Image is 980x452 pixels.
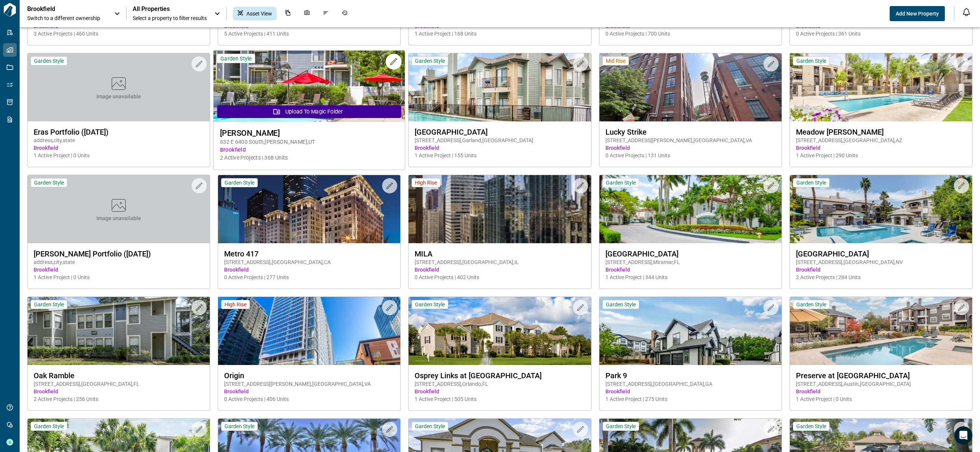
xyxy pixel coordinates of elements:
span: Brookfield [224,266,394,273]
span: Brookfield [415,144,585,152]
span: 632 E 6400 South , [PERSON_NAME] , UT [220,138,399,146]
span: Brookfield [220,146,399,154]
span: [STREET_ADDRESS] , [GEOGRAPHIC_DATA] , NV [796,258,966,266]
div: Documents [280,7,296,20]
span: Garden Style [796,301,826,308]
span: Garden Style [34,179,64,186]
button: Add New Property [890,6,945,21]
span: Brookfield [796,266,966,273]
span: Brookfield [415,388,585,395]
span: Garden Style [415,301,445,308]
span: [GEOGRAPHIC_DATA] [605,249,776,258]
span: Garden Style [34,301,64,308]
div: Issues & Info [318,7,333,20]
span: Asset View [246,10,272,17]
span: [STREET_ADDRESS] , [GEOGRAPHIC_DATA] , CA [224,258,394,266]
div: Asset View [233,7,277,20]
span: Garden Style [796,179,826,186]
span: Garden Style [224,423,254,430]
span: [PERSON_NAME] Portfolio ([DATE]) [34,249,204,258]
button: Upload to Magic Folder [217,105,401,118]
span: 0 Active Projects | 406 Units [224,395,394,403]
img: property-asset [409,297,591,365]
span: [STREET_ADDRESS] , [GEOGRAPHIC_DATA] , GA [605,380,776,388]
span: 2 Active Projects | 368 Units [220,154,399,162]
span: [STREET_ADDRESS] , Austin , [GEOGRAPHIC_DATA] [796,380,966,388]
span: [PERSON_NAME] [220,128,399,138]
span: High Rise [415,179,437,186]
span: Brookfield [34,144,204,152]
span: 0 Active Projects | 277 Units [224,273,394,281]
img: property-asset [599,175,782,243]
span: Origin [224,371,394,380]
div: Job History [337,7,352,20]
span: 1 Active Project | 0 Units [34,273,204,281]
span: Oak Ramble [34,371,204,380]
span: 1 Active Project | 0 Units [34,152,204,159]
span: [STREET_ADDRESS][PERSON_NAME] , [GEOGRAPHIC_DATA] , VA [605,137,776,144]
span: 1 Active Project | 0 Units [796,395,966,403]
div: Photos [299,7,314,20]
span: Garden Style [606,301,636,308]
span: 0 Active Projects | 361 Units [796,30,966,37]
span: 0 Active Projects | 700 Units [605,30,776,37]
span: Brookfield [34,388,204,395]
img: property-asset [409,175,591,243]
img: property-asset [790,175,972,243]
span: Garden Style [606,179,636,186]
span: Garden Style [220,55,252,62]
span: Metro 417 [224,249,394,258]
span: [GEOGRAPHIC_DATA] [796,249,966,258]
span: Brookfield [34,266,204,273]
img: property-asset [28,297,210,365]
span: [STREET_ADDRESS] , [GEOGRAPHIC_DATA] , IL [415,258,585,266]
span: Brookfield [796,144,966,152]
span: 2 Active Projects | 256 Units [34,395,204,403]
span: 1 Active Project | 275 Units [605,395,776,403]
img: property-asset [218,297,400,365]
span: [STREET_ADDRESS] , Orlando , FL [415,380,585,388]
span: Image unavailable [96,93,141,100]
img: property-asset [214,51,405,122]
img: property-asset [790,53,972,121]
span: 1 Active Project | 344 Units [605,273,776,281]
span: Garden Style [606,423,636,430]
span: Meadow [PERSON_NAME] [796,127,966,137]
span: Garden Style [415,423,445,430]
span: address , city , state [34,258,204,266]
span: Preserve at [GEOGRAPHIC_DATA] [796,371,966,380]
img: property-asset [790,297,972,365]
p: Brookfield [27,5,95,13]
span: 0 Active Projects | 131 Units [605,152,776,159]
img: property-asset [599,297,782,365]
span: Mid Rise [606,57,625,64]
span: 2 Active Projects | 284 Units [796,273,966,281]
span: 1 Active Project | 155 Units [415,152,585,159]
span: Brookfield [415,266,585,273]
img: property-asset [599,53,782,121]
span: Brookfield [796,388,966,395]
span: Garden Style [34,57,64,64]
span: 0 Active Projects | 402 Units [415,273,585,281]
img: property-asset [218,175,400,243]
span: Osprey Links at [GEOGRAPHIC_DATA] [415,371,585,380]
iframe: Intercom live chat [954,426,972,444]
span: [STREET_ADDRESS] , [GEOGRAPHIC_DATA] , FL [34,380,204,388]
span: Lucky Strike [605,127,776,137]
span: High Rise [224,301,246,308]
span: 1 Active Project | 290 Units [796,152,966,159]
span: Brookfield [605,388,776,395]
button: Open notification feed [960,6,972,18]
span: 1 Active Project | 168 Units [415,30,585,37]
span: All Properties [133,5,207,13]
span: [STREET_ADDRESS][PERSON_NAME] , [GEOGRAPHIC_DATA] , VA [224,380,394,388]
span: Select a property to filter results [133,14,207,22]
span: Garden Style [415,57,445,64]
span: [GEOGRAPHIC_DATA] [415,127,585,137]
span: Image unavailable [96,214,141,222]
span: Add New Property [896,10,939,17]
span: MILA [415,249,585,258]
span: Garden Style [224,179,254,186]
span: 3 Active Projects | 460 Units [34,30,204,37]
span: Brookfield [605,266,776,273]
